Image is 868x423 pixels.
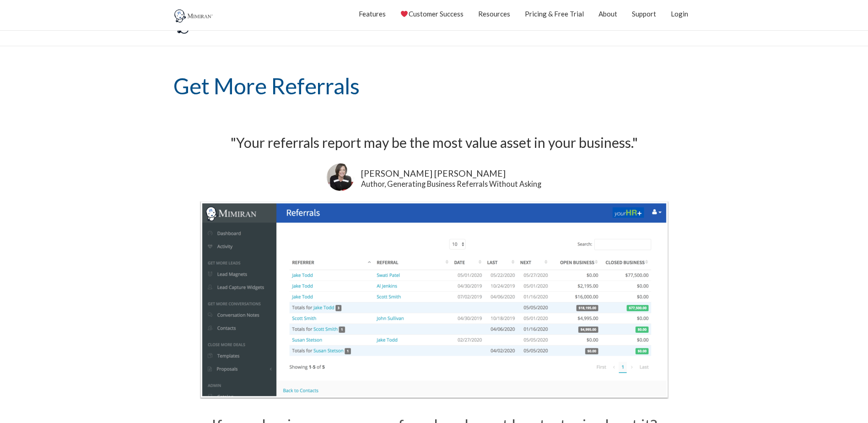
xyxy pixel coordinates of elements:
a: Support [632,2,656,25]
a: About [598,2,617,25]
a: Features [359,2,386,25]
div: [PERSON_NAME] [PERSON_NAME] [361,167,541,180]
a: Customer Success [400,2,463,25]
img: ❤️ [401,11,408,17]
img: Mimiran Referrals Report with Conversation Dates [200,201,669,399]
a: Login [671,2,688,25]
a: Pricing & Free Trial [525,2,584,25]
div: "Your referrals report may be the most value asset in your business." [173,130,695,155]
h1: Get More Referrals [173,47,695,126]
a: Resources [478,2,510,25]
img: Stacey Brown Randall [327,163,354,191]
div: Author, Generating Business Referrals Without Asking [361,180,541,188]
img: Mimiran CRM [173,9,215,23]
